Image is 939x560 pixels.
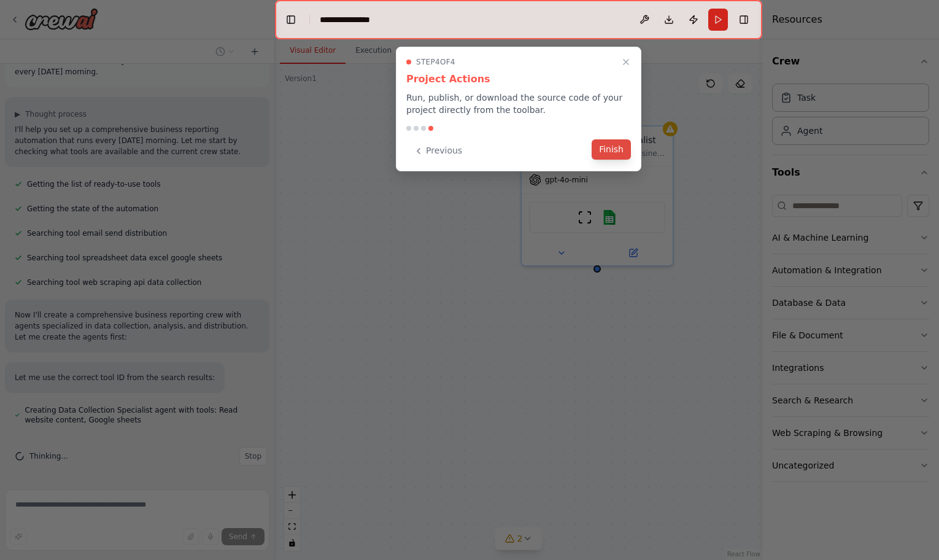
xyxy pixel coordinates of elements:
[282,11,299,28] button: Hide left sidebar
[592,139,631,160] button: Finish
[406,91,631,116] p: Run, publish, or download the source code of your project directly from the toolbar.
[406,141,470,161] button: Previous
[406,72,631,87] h3: Project Actions
[619,55,633,69] button: Close walkthrough
[416,57,455,67] span: Step 4 of 4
